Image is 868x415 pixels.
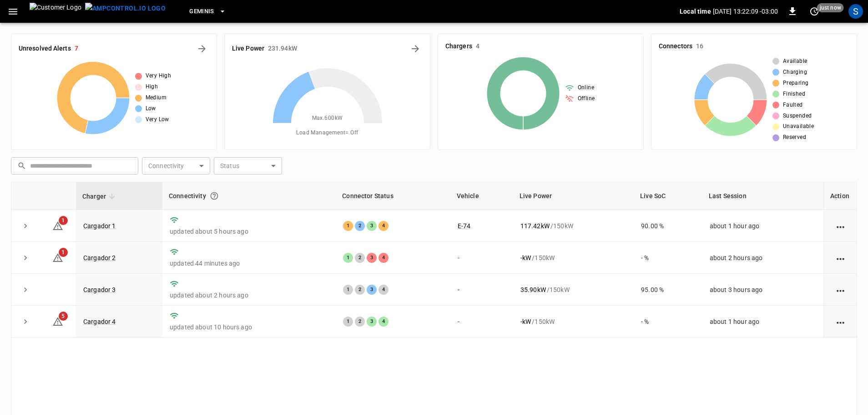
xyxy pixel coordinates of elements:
span: Charging [783,68,807,77]
div: 2 [355,317,365,327]
td: about 3 hours ago [702,274,823,306]
th: Last Session [702,182,823,210]
span: Online [578,83,594,92]
p: updated about 10 hours ago [170,323,328,332]
div: / 150 kW [520,317,626,326]
button: expand row [19,283,32,297]
span: Load Management = Off [296,128,358,138]
div: action cell options [835,285,846,294]
a: 1 [52,221,63,229]
button: expand row [19,315,32,328]
h6: Connectors [659,41,692,51]
h6: Live Power [232,44,264,54]
button: expand row [19,219,32,233]
h6: 231.94 kW [268,44,297,54]
div: 2 [355,285,365,295]
p: 35.90 kW [520,285,546,294]
div: 1 [343,317,353,327]
span: Unavailable [783,122,814,131]
span: Available [783,57,807,66]
div: 2 [355,221,365,231]
span: 5 [59,312,68,321]
td: - % [634,306,702,338]
td: - [450,306,513,338]
div: action cell options [835,253,846,262]
div: 3 [367,317,377,327]
td: about 1 hour ago [702,306,823,338]
p: updated 44 minutes ago [170,259,328,268]
p: 117.42 kW [520,221,550,231]
a: E-74 [458,222,471,230]
div: 1 [343,253,353,263]
p: updated about 2 hours ago [170,291,328,300]
div: 1 [343,221,353,231]
div: action cell options [835,317,846,326]
span: just now [817,3,844,12]
div: / 150 kW [520,221,626,231]
span: Charger [82,191,118,202]
div: 1 [343,285,353,295]
div: / 150 kW [520,285,626,294]
span: Low [146,104,156,113]
span: Geminis [189,6,214,17]
td: about 2 hours ago [702,242,823,274]
div: 4 [378,253,389,263]
td: - [450,274,513,306]
div: 3 [367,253,377,263]
span: 1 [59,216,68,225]
h6: 4 [476,41,479,51]
td: 90.00 % [634,210,702,242]
a: Cargador 3 [83,286,116,293]
h6: 7 [75,44,78,54]
button: Connection between the charger and our software. [206,188,222,204]
span: Medium [146,93,167,102]
h6: Unresolved Alerts [19,44,71,54]
button: set refresh interval [807,4,822,19]
span: Reserved [783,133,806,142]
div: 4 [378,317,389,327]
th: Live Power [513,182,634,210]
div: 2 [355,253,365,263]
span: Preparing [783,79,809,88]
h6: 16 [696,41,703,51]
th: Connector Status [336,182,450,210]
td: - [450,242,513,274]
p: updated about 5 hours ago [170,227,328,236]
p: - kW [520,253,531,262]
button: All Alerts [195,41,209,56]
div: 4 [378,221,389,231]
span: Very Low [146,115,169,124]
span: Very High [146,72,172,81]
h6: Chargers [445,41,472,51]
div: / 150 kW [520,253,626,262]
span: Finished [783,90,805,99]
th: Vehicle [450,182,513,210]
td: 95.00 % [634,274,702,306]
p: [DATE] 13:22:09 -03:00 [713,7,778,16]
span: Max. 600 kW [312,114,343,123]
button: Energy Overview [408,41,423,56]
div: Connectivity [169,188,329,204]
button: Geminis [186,3,230,20]
img: Customer Logo [30,3,81,20]
div: 3 [367,285,377,295]
div: action cell options [835,221,846,231]
span: Faulted [783,101,803,110]
a: Cargador 2 [83,254,116,261]
span: High [146,82,158,92]
td: about 1 hour ago [702,210,823,242]
div: profile-icon [848,4,863,19]
th: Live SoC [634,182,702,210]
a: 1 [52,253,63,261]
button: expand row [19,251,32,265]
span: Offline [578,94,595,103]
p: - kW [520,317,531,326]
div: 4 [378,285,389,295]
span: 1 [59,248,68,257]
p: Local time [680,7,711,16]
div: 3 [367,221,377,231]
td: - % [634,242,702,274]
a: Cargador 1 [83,222,116,230]
a: Cargador 4 [83,318,116,325]
span: Suspended [783,112,812,121]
